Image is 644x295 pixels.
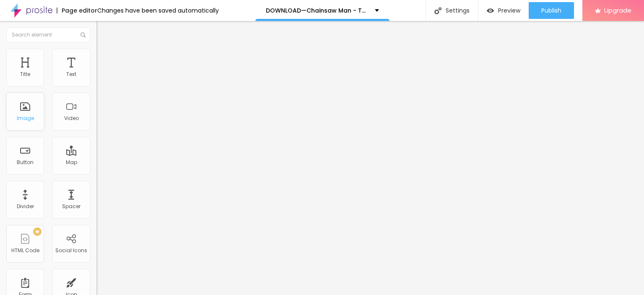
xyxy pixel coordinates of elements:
div: Video [64,115,79,121]
div: Button [17,159,34,165]
img: view-1.svg [487,7,494,14]
button: Preview [478,2,529,19]
img: Icone [434,7,441,14]
span: Upgrade [604,7,631,14]
button: Publish [529,2,574,19]
div: Text [66,71,76,77]
div: HTML Code [11,248,39,253]
p: DOWNLOAD—Chainsaw Man - The Movie: Reze Arc (2025) FullMovie Free 480p / 720p / 1080p – Tamilrockers [266,8,369,13]
div: Page editor [57,8,97,13]
span: Publish [541,7,561,14]
img: Icone [80,32,86,37]
div: Spacer [62,204,80,209]
div: Title [20,71,30,77]
div: Map [66,159,77,165]
div: Image [17,115,34,121]
input: Search element [6,27,90,42]
div: Divider [17,204,34,209]
div: Social Icons [55,248,87,253]
iframe: Editor [96,21,644,295]
div: Changes have been saved automatically [97,8,219,13]
span: Preview [498,7,520,14]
